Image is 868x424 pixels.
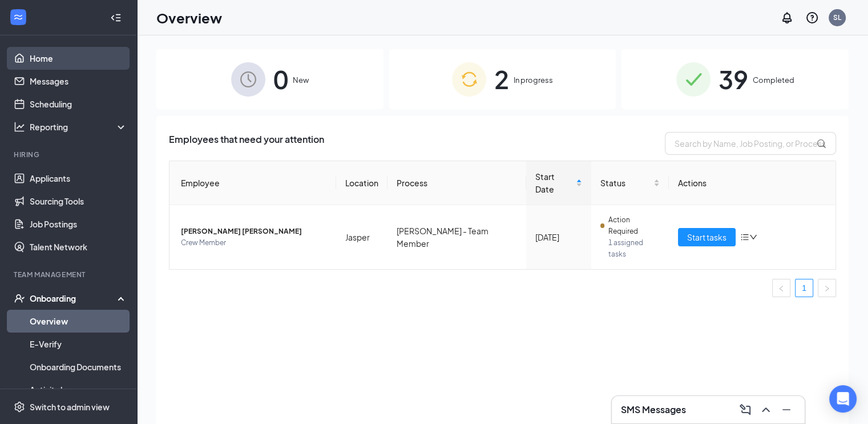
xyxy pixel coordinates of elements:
li: 1 [795,279,813,297]
svg: ChevronUp [759,403,773,417]
button: ComposeMessage [736,401,754,419]
th: Location [336,161,387,205]
button: right [818,279,836,297]
input: Search by Name, Job Posting, or Process [665,132,836,155]
div: Switch to admin view [30,401,110,413]
span: 39 [718,59,748,99]
span: Status [600,177,652,189]
a: Activity log [30,378,127,401]
th: Process [387,161,527,205]
a: Applicants [30,167,127,190]
td: Jasper [336,205,387,269]
div: [DATE] [535,231,582,243]
td: [PERSON_NAME] - Team Member [387,205,527,269]
span: 2 [494,59,509,99]
span: New [293,74,309,86]
a: Sourcing Tools [30,190,127,213]
svg: Notifications [780,11,794,25]
li: Previous Page [772,279,790,297]
svg: Analysis [14,121,25,133]
button: Start tasks [678,228,736,246]
span: bars [740,233,749,242]
svg: Settings [14,401,25,413]
button: left [772,279,790,297]
div: SL [833,13,841,22]
th: Status [591,161,669,205]
div: Open Intercom Messenger [829,385,857,413]
a: Messages [30,70,127,93]
li: Next Page [818,279,836,297]
span: In progress [514,74,553,86]
svg: QuestionInfo [805,11,819,25]
span: 1 assigned tasks [608,237,660,260]
button: Minimize [777,401,796,419]
th: Actions [669,161,835,205]
a: Onboarding Documents [30,355,127,378]
span: right [823,285,830,292]
a: Scheduling [30,93,127,115]
svg: ComposeMessage [738,403,752,417]
svg: Collapse [110,12,122,23]
span: left [778,285,785,292]
a: 1 [796,279,813,297]
th: Employee [169,161,336,205]
h3: SMS Messages [621,403,686,416]
div: Team Management [14,270,125,279]
span: down [749,233,757,241]
span: Crew Member [181,237,327,249]
a: Home [30,47,127,70]
div: Hiring [14,150,125,159]
span: Start tasks [687,231,726,243]
a: Talent Network [30,235,127,258]
span: Completed [753,74,794,86]
h1: Overview [156,8,222,27]
span: [PERSON_NAME] [PERSON_NAME] [181,226,327,237]
div: Onboarding [30,293,118,304]
svg: WorkstreamLogo [13,11,24,23]
a: Job Postings [30,213,127,235]
svg: UserCheck [14,293,25,304]
span: Start Date [535,170,573,195]
span: Action Required [608,214,660,237]
svg: Minimize [780,403,793,417]
a: E-Verify [30,333,127,355]
a: Overview [30,310,127,333]
span: 0 [273,59,288,99]
button: ChevronUp [757,401,775,419]
span: Employees that need your attention [169,132,324,155]
div: Reporting [30,121,128,133]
